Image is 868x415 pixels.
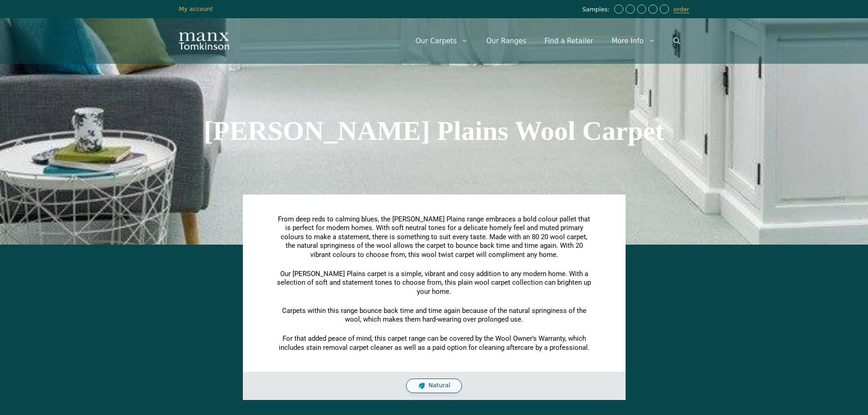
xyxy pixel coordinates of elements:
p: Our [PERSON_NAME] Plains carpet is a simple, vibrant and cosy addition to any modern home. With a... [277,270,591,297]
p: For that added peace of mind, this carpet range can be covered by the Wool Owner’s Warranty, whic... [277,334,591,352]
a: Our Ranges [477,27,535,55]
a: My account [179,5,213,12]
span: Samples: [582,6,612,14]
a: Find a Retailer [535,27,602,55]
span: Natural [428,382,450,389]
a: Open Search Bar [664,27,689,55]
h1: [PERSON_NAME] Plains Wool Carpet [179,117,689,144]
a: order [673,6,689,13]
a: Our Carpets [406,27,478,55]
span: From deep reds to calming blues, the [PERSON_NAME] Plains range embraces a bold colour pallet tha... [278,215,590,259]
p: Carpets within this range bounce back time and time again because of the natural springiness of t... [277,307,591,324]
a: More Info [602,27,664,55]
img: Manx Tomkinson [179,32,229,50]
nav: Primary [406,27,689,55]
